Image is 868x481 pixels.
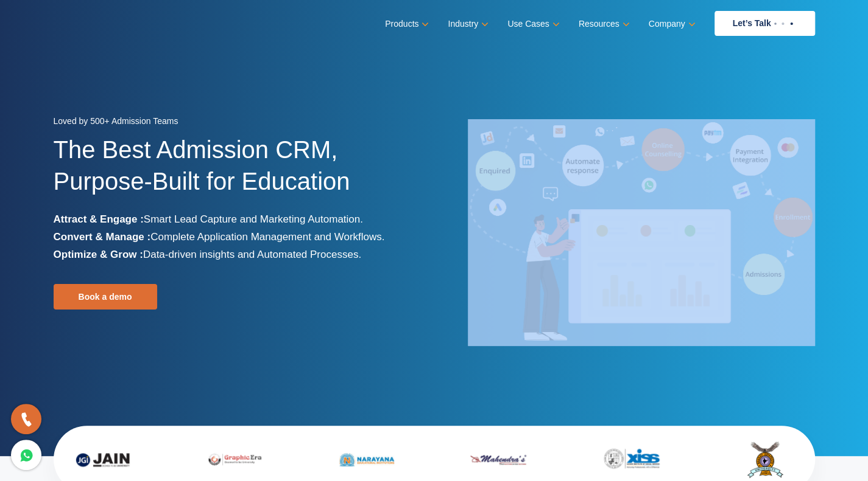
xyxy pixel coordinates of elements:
span: Complete Application Management and Workflows. [150,231,384,243]
a: Book a demo [54,284,157,310]
div: Loved by 500+ Admission Teams [54,112,425,134]
b: Attract & Engage : [54,213,144,225]
b: Convert & Manage : [54,231,151,243]
span: Data-driven insights and Automated Processes. [143,249,361,260]
a: Products [385,15,426,33]
a: Resources [579,15,627,33]
a: Use Cases [507,15,557,33]
b: Optimize & Grow : [54,249,143,260]
a: Let’s Talk [715,11,815,36]
span: Smart Lead Capture and Marketing Automation. [144,213,363,225]
h1: The Best Admission CRM, Purpose-Built for Education [54,134,425,210]
a: Company [649,15,693,33]
a: Industry [448,15,486,33]
img: admission-software-home-page-header [468,119,815,346]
